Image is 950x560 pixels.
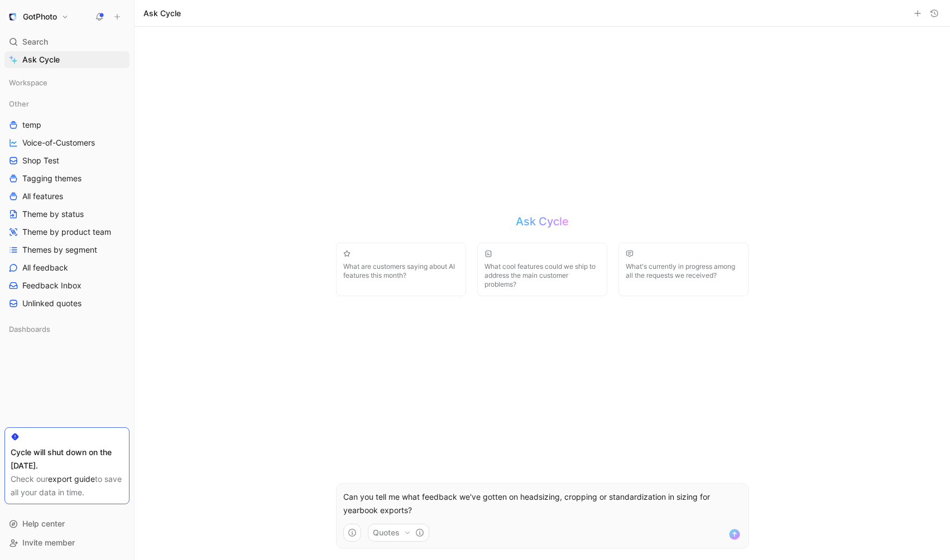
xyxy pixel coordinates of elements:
[368,524,429,542] button: Quotes
[9,77,47,88] span: Workspace
[9,98,29,109] span: Other
[22,137,95,148] span: Voice-of-Customers
[22,262,68,273] span: All feedback
[4,9,71,25] button: GotPhotoGotPhoto
[22,35,48,49] span: Search
[143,8,181,19] h1: Ask Cycle
[22,298,81,309] span: Unlinked quotes
[4,259,129,276] a: All feedback
[22,280,81,291] span: Feedback Inbox
[22,53,60,66] span: Ask Cycle
[23,12,57,22] h1: GotPhoto
[4,74,129,91] div: Workspace
[22,209,84,220] span: Theme by status
[516,214,569,229] h2: Ask Cycle
[4,152,129,169] a: Shop Test
[22,244,97,255] span: Themes by segment
[4,206,129,223] a: Theme by status
[4,95,129,112] div: Other
[343,262,459,280] span: What are customers saying about AI features this month?
[4,321,129,337] div: Dashboards
[4,242,129,258] a: Themes by segment
[4,51,129,68] a: Ask Cycle
[4,295,129,312] a: Unlinked quotes
[4,321,129,341] div: Dashboards
[477,243,607,296] button: What cool features could we ship to address the main customer problems?
[22,226,111,238] span: Theme by product team
[22,519,65,528] span: Help center
[343,490,742,517] p: Can you tell me what feedback we've gotten on headsizing, cropping or standardization in sizing f...
[4,170,129,187] a: Tagging themes
[11,472,123,499] div: Check our to save all your data in time.
[626,262,741,280] span: What's currently in progress among all the requests we received?
[22,119,41,131] span: temp
[4,277,129,294] a: Feedback Inbox
[4,534,129,551] div: Invite member
[4,188,129,205] a: All features
[7,11,18,22] img: GotPhoto
[22,155,59,166] span: Shop Test
[9,324,50,335] span: Dashboards
[22,173,81,184] span: Tagging themes
[336,243,466,296] button: What are customers saying about AI features this month?
[4,33,129,50] div: Search
[4,224,129,240] a: Theme by product team
[22,538,75,547] span: Invite member
[48,474,95,484] a: export guide
[4,134,129,151] a: Voice-of-Customers
[4,95,129,312] div: OthertempVoice-of-CustomersShop TestTagging themesAll featuresTheme by statusTheme by product tea...
[11,446,123,472] div: Cycle will shut down on the [DATE].
[618,243,749,296] button: What's currently in progress among all the requests we received?
[4,117,129,133] a: temp
[22,191,63,202] span: All features
[4,515,129,532] div: Help center
[484,262,600,289] span: What cool features could we ship to address the main customer problems?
